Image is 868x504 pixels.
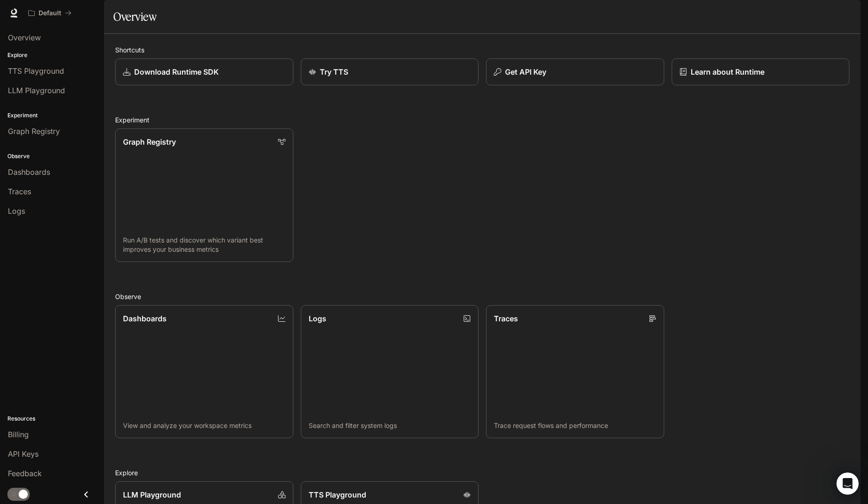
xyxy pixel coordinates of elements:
[486,58,664,85] button: Get API Key
[836,472,859,495] iframe: Intercom live chat
[115,292,849,301] h2: Observe
[113,7,156,26] h1: Overview
[301,58,479,85] a: Try TTS
[309,313,326,324] p: Logs
[123,236,285,254] p: Run A/B tests and discover which variant best improves your business metrics
[494,313,518,324] p: Traces
[123,136,176,147] p: Graph Registry
[123,421,285,430] p: View and analyze your workspace metrics
[39,9,61,17] p: Default
[115,45,849,55] h2: Shortcuts
[115,115,849,125] h2: Experiment
[115,305,293,439] a: DashboardsView and analyze your workspace metrics
[691,66,764,77] p: Learn about Runtime
[309,489,366,500] p: TTS Playground
[486,305,664,439] a: TracesTrace request flows and performance
[505,66,546,77] p: Get API Key
[115,468,849,478] h2: Explore
[115,128,293,262] a: Graph RegistryRun A/B tests and discover which variant best improves your business metrics
[494,421,656,430] p: Trace request flows and performance
[123,313,167,324] p: Dashboards
[309,421,471,430] p: Search and filter system logs
[123,489,181,500] p: LLM Playground
[320,66,348,77] p: Try TTS
[24,4,76,22] button: All workspaces
[672,58,850,85] a: Learn about Runtime
[134,66,219,77] p: Download Runtime SDK
[301,305,479,439] a: LogsSearch and filter system logs
[115,58,293,85] a: Download Runtime SDK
